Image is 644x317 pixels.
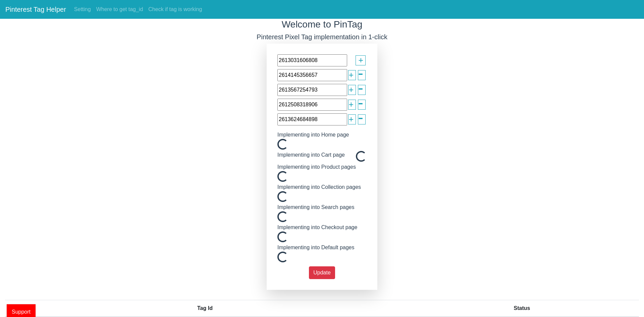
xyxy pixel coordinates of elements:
[5,300,405,317] th: Tag Id
[272,163,361,171] div: Implementing into Product pages
[94,3,146,16] a: Where to get tag_id
[272,151,350,163] div: Implementing into Cart page
[277,99,347,111] input: paste your tag id here
[348,69,354,82] span: +
[277,84,347,96] input: paste your tag id here
[277,69,347,81] input: paste your tag id here
[348,113,354,126] span: +
[71,3,94,16] a: Setting
[272,131,354,139] div: Implementing into Home page
[272,223,362,231] div: Implementing into Checkout page
[358,106,363,129] span: -
[358,76,363,100] span: -
[358,61,363,85] span: -
[358,54,363,67] span: +
[277,54,347,66] input: paste your tag id here
[309,266,335,279] button: Update
[146,3,205,16] a: Check if tag is working
[348,84,354,96] span: +
[348,98,354,111] span: +
[358,91,363,115] span: -
[5,3,66,16] a: Pinterest Tag Helper
[272,183,366,191] div: Implementing into Collection pages
[272,203,359,211] div: Implementing into Search pages
[313,270,331,275] span: Update
[272,244,359,252] div: Implementing into Default pages
[405,300,639,317] th: Status
[277,113,347,125] input: paste your tag id here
